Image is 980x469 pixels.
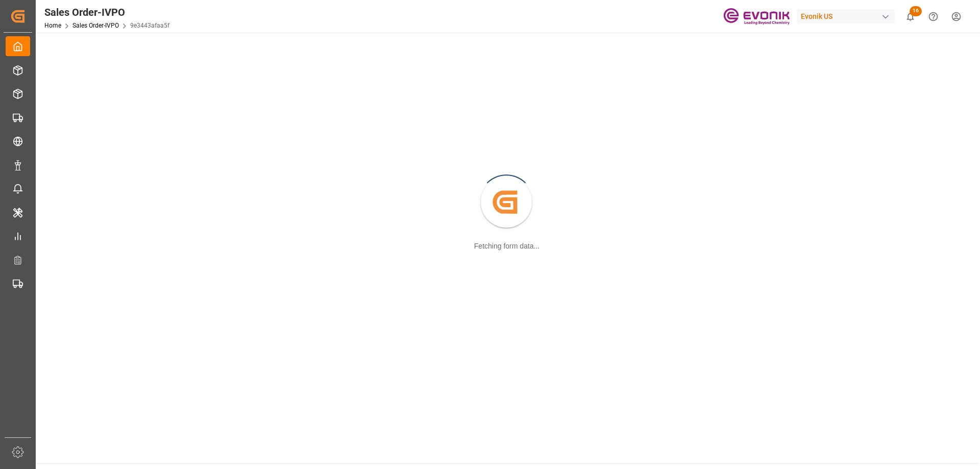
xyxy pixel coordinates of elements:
[474,241,540,252] div: Fetching form data...
[44,5,169,20] div: Sales Order-IVPO
[44,22,61,29] a: Home
[72,22,119,29] a: Sales Order-IVPO
[910,6,922,16] span: 16
[899,5,922,28] button: show 16 new notifications
[922,5,945,28] button: Help Center
[797,7,899,26] button: Evonik US
[723,8,790,26] img: Evonik-brand-mark-Deep-Purple-RGB.jpeg_1700498283.jpeg
[797,9,895,24] div: Evonik US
